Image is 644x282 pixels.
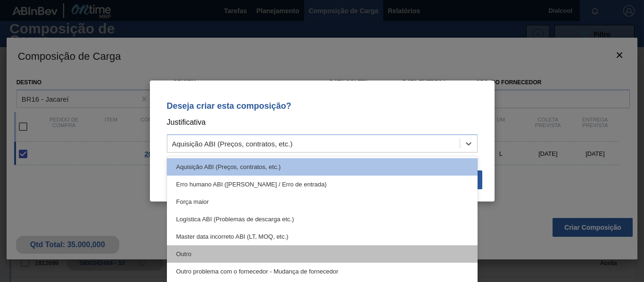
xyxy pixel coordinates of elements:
div: Outro [167,245,478,263]
div: Outro problema com o fornecedor - Mudança de fornecedor [167,263,478,280]
p: Deseja criar esta composição? [167,101,478,111]
p: Justificativa [167,116,478,129]
div: Logística ABI (Problemas de descarga etc.) [167,210,478,228]
div: Erro humano ABI ([PERSON_NAME] / Erro de entrada) [167,176,478,193]
div: Aquisição ABI (Preços, contratos, etc.) [167,158,478,176]
div: Aquisição ABI (Preços, contratos, etc.) [172,140,293,148]
div: Força maior [167,193,478,210]
div: Master data incorreto ABI (LT, MOQ, etc.) [167,228,478,245]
